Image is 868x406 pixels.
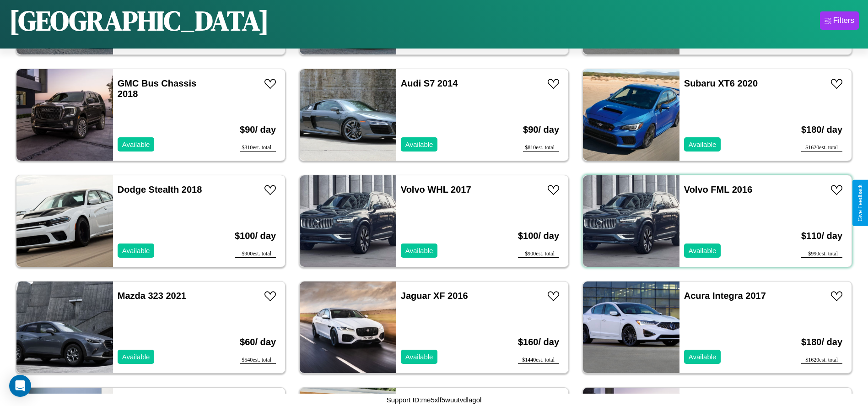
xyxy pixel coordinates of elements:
[240,115,276,144] h3: $ 90 / day
[118,184,202,195] a: Dodge Stealth 2018
[235,222,276,250] h3: $ 100 / day
[689,244,717,257] p: Available
[518,328,559,357] h3: $ 160 / day
[240,144,276,152] div: $ 810 est. total
[240,357,276,364] div: $ 540 est. total
[833,16,854,25] div: Filters
[240,328,276,357] h3: $ 60 / day
[401,184,471,195] a: Volvo WHL 2017
[405,138,433,151] p: Available
[801,357,842,364] div: $ 1620 est. total
[684,184,752,195] a: Volvo FML 2016
[518,250,559,258] div: $ 900 est. total
[122,351,150,363] p: Available
[801,328,842,357] h3: $ 180 / day
[801,144,842,152] div: $ 1620 est. total
[401,291,468,301] a: Jaguar XF 2016
[689,351,717,363] p: Available
[820,11,859,30] button: Filters
[405,244,433,257] p: Available
[387,394,482,406] p: Support ID: me5xlf5wuutvdlagol
[684,78,758,88] a: Subaru XT6 2020
[801,250,842,258] div: $ 990 est. total
[235,250,276,258] div: $ 900 est. total
[857,184,863,222] div: Give Feedback
[801,115,842,144] h3: $ 180 / day
[523,144,559,152] div: $ 810 est. total
[9,2,269,39] h1: [GEOGRAPHIC_DATA]
[523,115,559,144] h3: $ 90 / day
[518,357,559,364] div: $ 1440 est. total
[684,291,766,301] a: Acura Integra 2017
[118,78,196,99] a: GMC Bus Chassis 2018
[405,351,433,363] p: Available
[118,291,186,301] a: Mazda 323 2021
[122,244,150,257] p: Available
[9,375,31,397] div: Open Intercom Messenger
[801,222,842,250] h3: $ 110 / day
[518,222,559,250] h3: $ 100 / day
[401,78,458,88] a: Audi S7 2014
[689,138,717,151] p: Available
[122,138,150,151] p: Available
